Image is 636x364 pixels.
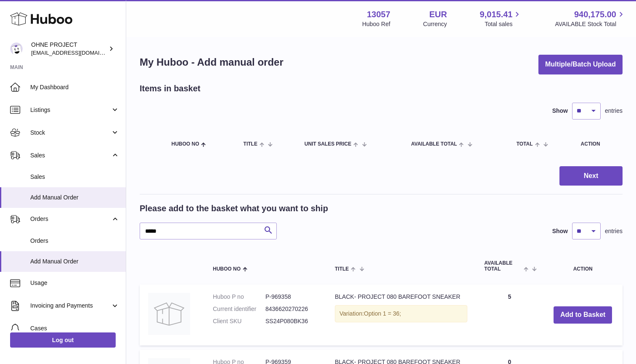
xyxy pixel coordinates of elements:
[517,141,533,147] span: Total
[480,9,513,20] span: 9,015.41
[30,83,119,91] span: My Dashboard
[10,332,116,348] a: Log out
[411,141,457,147] span: AVAILABLE Total
[244,141,257,147] span: Title
[213,293,265,301] dt: Huboo P no
[265,317,318,325] dd: SS24P080BK36
[552,107,568,115] label: Show
[480,9,522,28] a: 9,015.41 Total sales
[171,141,199,147] span: Huboo no
[213,266,241,272] span: Huboo no
[367,9,390,20] strong: 13057
[30,258,119,266] span: Add Manual Order
[476,284,543,345] td: 5
[335,305,467,322] div: Variation:
[31,49,124,56] span: [EMAIL_ADDRESS][DOMAIN_NAME]
[140,56,284,69] h1: My Huboo - Add manual order
[538,55,623,74] button: Multiple/Batch Upload
[265,293,318,301] dd: P-969358
[555,20,626,28] span: AVAILABLE Stock Total
[552,227,568,235] label: Show
[10,43,23,55] img: support@ohneproject.com
[335,266,349,272] span: Title
[305,141,351,147] span: Unit Sales Price
[555,9,626,28] a: 940,175.00 AVAILABLE Stock Total
[605,227,623,235] span: entries
[30,302,111,310] span: Invoicing and Payments
[30,194,119,202] span: Add Manual Order
[30,151,111,159] span: Sales
[140,203,328,214] h2: Please add to the basket what you want to ship
[429,9,447,20] strong: EUR
[364,310,401,317] span: Option 1 = 36;
[31,41,107,57] div: OHNE PROJECT
[30,173,119,181] span: Sales
[326,284,476,345] td: BLACK- PROJECT 080 BAREFOOT SNEAKER
[265,305,318,313] dd: 8436620270226
[574,9,616,20] span: 940,175.00
[30,129,111,137] span: Stock
[30,237,119,245] span: Orders
[559,166,623,186] button: Next
[148,293,190,335] img: BLACK- PROJECT 080 BAREFOOT SNEAKER
[484,260,522,271] span: AVAILABLE Total
[140,83,201,94] h2: Items in basket
[30,279,119,287] span: Usage
[30,324,119,332] span: Cases
[554,306,612,324] button: Add to Basket
[423,20,447,28] div: Currency
[30,215,111,223] span: Orders
[543,252,623,280] th: Action
[485,20,522,28] span: Total sales
[581,141,614,147] div: Action
[362,20,390,28] div: Huboo Ref
[605,107,623,115] span: entries
[213,317,265,325] dt: Client SKU
[213,305,265,313] dt: Current identifier
[30,106,111,114] span: Listings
